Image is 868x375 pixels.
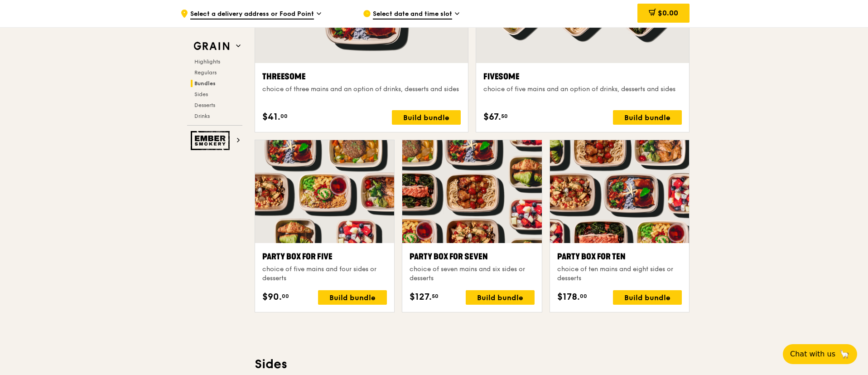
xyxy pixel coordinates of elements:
div: Build bundle [392,110,461,125]
span: 00 [580,292,587,300]
div: choice of ten mains and eight sides or desserts [557,265,682,283]
span: 50 [501,112,508,120]
div: choice of five mains and four sides or desserts [262,265,387,283]
span: Chat with us [790,349,835,360]
div: Build bundle [466,290,535,305]
span: $90. [262,290,282,304]
div: Build bundle [613,110,682,125]
span: Drinks [194,113,210,119]
div: choice of five mains and an option of drinks, desserts and sides [483,85,682,94]
div: Fivesome [483,70,682,83]
span: Bundles [194,80,216,87]
h3: Sides [255,356,690,372]
span: Select a delivery address or Food Point [190,10,314,19]
div: Party Box for Seven [410,250,534,263]
span: $0.00 [658,9,678,17]
span: Highlights [194,58,220,65]
span: 50 [432,292,439,300]
span: Select date and time slot [373,10,452,19]
div: Threesome [262,70,461,83]
div: Build bundle [318,290,387,305]
span: $127. [410,290,432,304]
span: Sides [194,91,208,97]
div: choice of seven mains and six sides or desserts [410,265,534,283]
span: $67. [483,110,501,124]
span: $178. [557,290,580,304]
div: choice of three mains and an option of drinks, desserts and sides [262,85,461,94]
img: Ember Smokery web logo [191,131,232,150]
span: 🦙 [839,349,850,360]
span: 00 [280,112,288,120]
div: Party Box for Five [262,250,387,263]
span: $41. [262,110,280,124]
button: Chat with us🦙 [783,344,857,364]
span: Desserts [194,102,215,108]
span: Regulars [194,69,217,76]
div: Party Box for Ten [557,250,682,263]
span: 00 [282,292,289,300]
img: Grain web logo [191,38,232,54]
div: Build bundle [613,290,682,305]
